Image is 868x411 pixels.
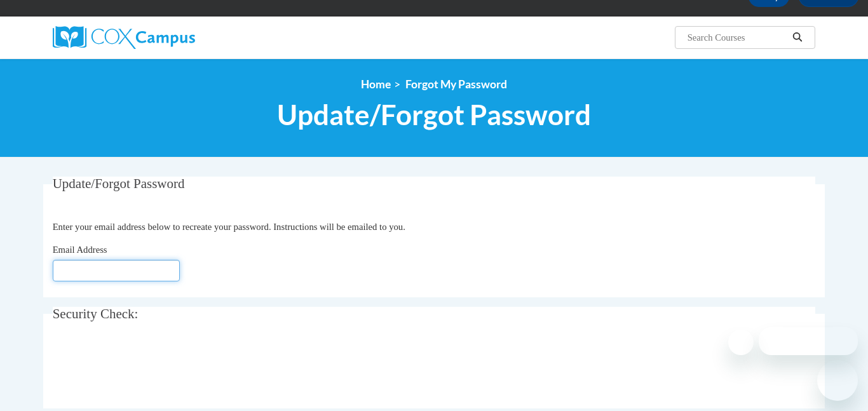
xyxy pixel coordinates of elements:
a: Cox Campus [53,26,294,49]
span: Forgot My Password [405,77,507,91]
img: Cox Campus [53,26,195,49]
span: Update/Forgot Password [53,176,185,191]
span: Update/Forgot Password [277,98,591,131]
span: Enter your email address below to recreate your password. Instructions will be emailed to you. [53,222,405,232]
button: Search [788,30,807,45]
a: Home [361,77,391,91]
input: Email [53,260,180,281]
iframe: Close message [728,330,754,355]
iframe: Button to launch messaging window [817,360,858,401]
span: Email Address [53,245,107,255]
span: Security Check: [53,306,139,321]
input: Search Courses [686,30,788,45]
iframe: reCAPTCHA [53,343,246,393]
iframe: Message from company [759,327,858,355]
